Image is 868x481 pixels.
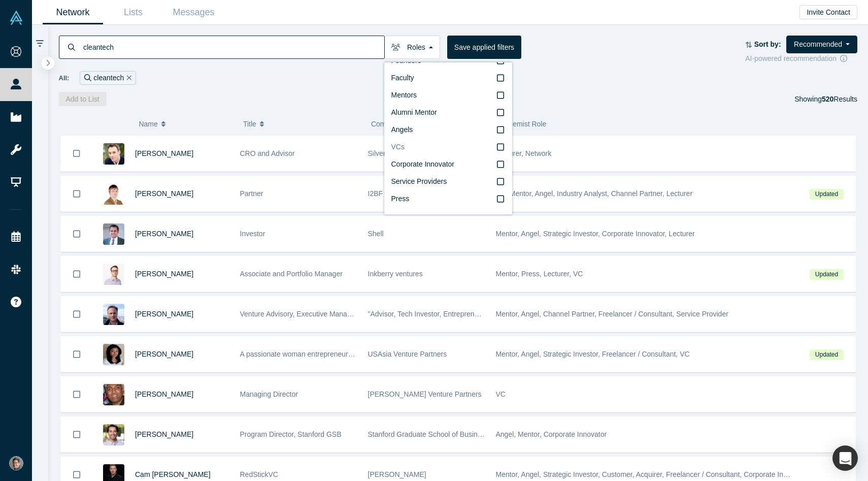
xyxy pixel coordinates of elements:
a: Cam [PERSON_NAME] [135,470,211,478]
span: Name [139,113,157,135]
button: Name [139,113,232,135]
a: [PERSON_NAME] [135,350,193,358]
img: Thomas Vogel's Profile Image [103,304,124,325]
button: Title [243,113,360,135]
img: Alchemist Vault Logo [9,11,23,25]
a: [PERSON_NAME] [135,189,193,198]
button: Bookmark [61,297,92,332]
img: Charles Han's Account [9,456,23,470]
img: Alexander Korchevsky's Profile Image [103,183,124,205]
span: A passionate woman entrepreneur and angles investor [240,350,412,358]
span: All: [59,73,70,83]
button: Bookmark [61,417,92,452]
button: Recommended [786,36,857,53]
button: Remove Filter [124,72,131,84]
span: Angels [391,125,413,134]
a: Messages [163,1,224,24]
button: Bookmark [61,256,92,292]
span: VC, Mentor, Angel, Industry Analyst, Channel Partner, Lecturer [496,189,693,198]
div: Showing [794,92,857,106]
span: Angel, Mentor, Corporate Innovator [496,430,607,438]
div: AI-powered recommendation [745,53,857,64]
span: Alchemist Role [499,120,546,128]
button: Save applied filters [447,36,521,59]
span: CRO and Advisor [240,149,295,157]
span: I2BF Global Ventures [368,189,436,198]
span: VCs [391,143,405,151]
span: Results [822,95,857,103]
a: [PERSON_NAME] [135,430,193,438]
span: Mentor, Angel, Channel Partner, Freelancer / Consultant, Service Provider [496,310,728,318]
span: Mentor, Angel, Strategic Investor, Customer, Acquirer, Freelancer / Consultant, Corporate Innovat... [496,470,837,478]
span: Associate and Portfolio Manager [240,270,343,278]
span: Updated [810,189,843,200]
button: Bookmark [61,136,92,171]
span: Silverwood [368,149,403,157]
span: Managing Director [240,390,298,398]
button: Add to List [59,92,107,106]
a: [PERSON_NAME] [135,310,193,318]
span: Mentor, Angel, Strategic Investor, Freelancer / Consultant, VC [496,350,690,358]
span: Updated [810,269,843,280]
span: Title [243,113,256,135]
span: Inkberry ventures [368,270,423,278]
button: Company [371,113,488,135]
a: Lists [103,1,163,24]
button: Bookmark [61,337,92,372]
button: Bookmark [61,176,92,211]
span: Program Director, Stanford GSB [240,430,342,438]
button: Invite Contact [799,5,857,19]
button: Bookmark [61,377,92,412]
span: RedStickVC [240,470,278,478]
span: USAsia Venture Partners [368,350,447,358]
span: [PERSON_NAME] Venture Partners [368,390,482,398]
span: "Advisor, Tech Investor, Entrepreneur" [368,310,487,318]
strong: 520 [822,95,833,103]
span: Investor [240,230,265,238]
span: Lecturer, Network [496,149,552,157]
span: Faculty [391,74,414,82]
span: Updated [810,349,843,360]
span: VC [496,390,506,398]
a: [PERSON_NAME] [135,149,193,157]
span: Company [371,113,402,135]
span: Alumni Mentor [391,108,437,116]
span: Mentor, Angel, Strategic Investor, Corporate Innovator, Lecturer [496,230,695,238]
img: Sacha Ledan's Profile Image [103,424,124,445]
span: Service Providers [391,177,447,185]
strong: Sort by: [754,40,781,48]
span: Partner [240,189,263,198]
a: Network [43,1,103,24]
span: Corporate Innovator [391,160,455,168]
a: [PERSON_NAME] [135,230,193,238]
span: Venture Advisory, Executive Management, VC [240,310,385,318]
span: Mentors [391,91,417,99]
span: Shell [368,230,384,238]
input: Search by name, title, company, summary, expertise, investment criteria or topics of focus [82,35,384,59]
span: Press [391,195,410,203]
img: Cyril Shtabtsovsky's Profile Image [103,264,124,285]
button: Roles [384,36,440,59]
img: Alexander Shartsis's Profile Image [103,143,124,165]
img: Ash Patel's Profile Image [103,384,124,405]
a: [PERSON_NAME] [135,390,193,398]
span: Mentor, Press, Lecturer, VC [496,270,583,278]
img: Vikas Gupta's Profile Image [103,223,124,245]
a: [PERSON_NAME] [135,270,193,278]
div: cleantech [80,71,136,85]
button: Bookmark [61,216,92,251]
span: Stanford Graduate School of Business [368,430,489,438]
img: Akemi Koda's Profile Image [103,344,124,365]
span: [PERSON_NAME] [368,470,426,478]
